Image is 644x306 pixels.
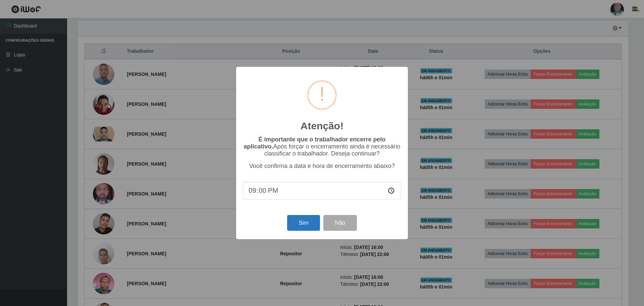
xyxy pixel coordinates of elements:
[287,215,320,231] button: Sim
[323,215,357,231] button: Não
[243,136,401,157] p: Após forçar o encerramento ainda é necessário classificar o trabalhador. Deseja continuar?
[244,136,385,150] b: É importante que o trabalhador encerre pelo aplicativo.
[243,163,401,170] p: Você confirma a data e hora de encerramento abaixo?
[301,120,343,132] h2: Atenção!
